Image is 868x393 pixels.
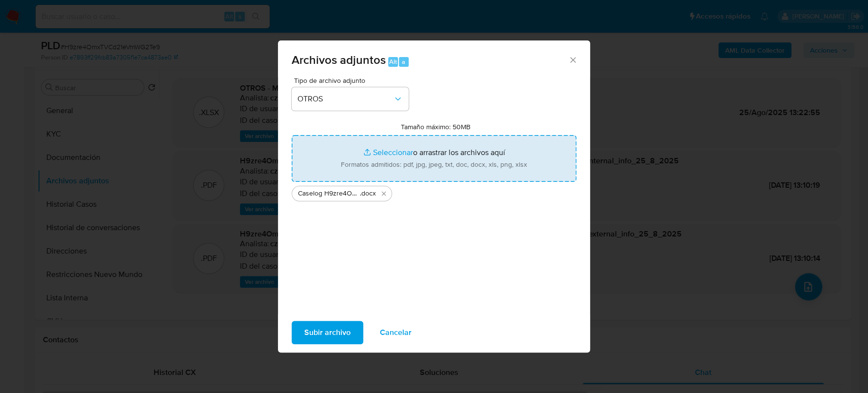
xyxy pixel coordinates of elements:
button: OTROS [292,87,409,111]
span: a [402,57,405,66]
span: OTROS [297,94,393,104]
span: .docx [360,189,376,198]
button: Eliminar Caselog H9zre4OmxTVCd21eVmWG2Te9_2025_07_18_15_23_27.docx [378,188,390,199]
span: Tipo de archivo adjunto [294,77,411,84]
label: Tamaño máximo: 50MB [401,122,471,131]
button: Cancelar [367,321,424,344]
span: Caselog H9zre4OmxTVCd21eVmWG2Te9_2025_07_18_15_23_27 [298,189,360,198]
ul: Archivos seleccionados [292,182,576,201]
span: Alt [389,57,397,66]
button: Subir archivo [292,321,363,344]
span: Cancelar [380,322,412,343]
span: Subir archivo [304,322,351,343]
button: Cerrar [568,55,577,64]
span: Archivos adjuntos [292,51,386,68]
